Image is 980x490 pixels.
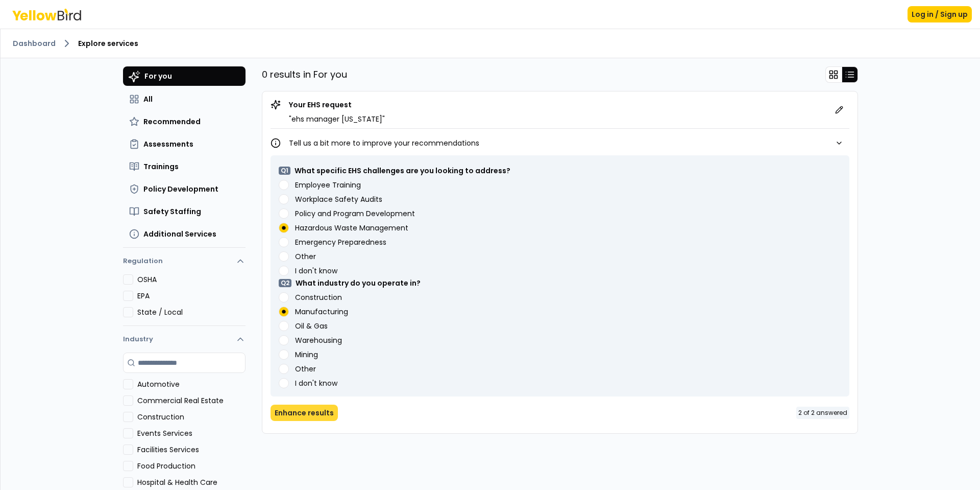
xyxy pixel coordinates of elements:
[137,291,246,301] label: EPA
[289,138,479,148] p: Tell us a bit more to improve your recommendations
[295,322,328,330] label: Oil & Gas
[123,66,246,86] button: For you
[13,38,56,49] a: Dashboard
[295,267,337,274] label: I don't know
[123,274,246,325] div: Regulation
[137,477,246,487] label: Hospital & Health Care
[143,161,179,172] span: Trainings
[123,326,246,353] button: Industry
[123,135,246,153] button: Assessments
[123,252,246,274] button: Regulation
[295,294,342,301] label: Construction
[295,337,342,344] label: Warehousing
[137,307,246,317] label: State / Local
[295,239,386,246] label: Emergency Preparedness
[295,253,316,260] label: Other
[123,157,246,176] button: Trainings
[289,114,385,124] p: " ehs manager [US_STATE] "
[296,278,421,288] p: What industry do you operate in?
[137,428,246,438] label: Events Services
[123,202,246,221] button: Safety Staffing
[13,37,968,50] nav: breadcrumb
[137,274,246,285] label: OSHA
[295,210,415,217] label: Policy and Program Development
[143,184,218,194] span: Policy Development
[295,166,510,176] p: What specific EHS challenges are you looking to address?
[279,167,290,175] p: Q 1
[123,112,246,131] button: Recommended
[123,90,246,108] button: All
[295,308,348,315] label: Manufacturing
[271,405,338,421] button: Enhance results
[143,139,193,149] span: Assessments
[123,225,246,243] button: Additional Services
[262,67,347,82] p: 0 results in For you
[295,351,318,358] label: Mining
[289,100,385,110] p: Your EHS request
[295,365,316,372] label: Other
[137,379,246,389] label: Automotive
[908,6,972,22] button: Log in / Sign up
[123,180,246,198] button: Policy Development
[137,445,246,455] label: Facilities Services
[295,380,337,387] label: I don't know
[796,407,849,419] div: 2 of 2 answered
[279,279,291,287] p: Q 2
[295,196,382,203] label: Workplace Safety Audits
[137,461,246,471] label: Food Production
[143,229,216,239] span: Additional Services
[137,412,246,422] label: Construction
[295,181,361,189] label: Employee Training
[78,38,138,49] span: Explore services
[143,94,153,104] span: All
[143,206,201,217] span: Safety Staffing
[137,395,246,406] label: Commercial Real Estate
[144,71,172,81] span: For you
[143,116,201,127] span: Recommended
[295,224,408,231] label: Hazardous Waste Management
